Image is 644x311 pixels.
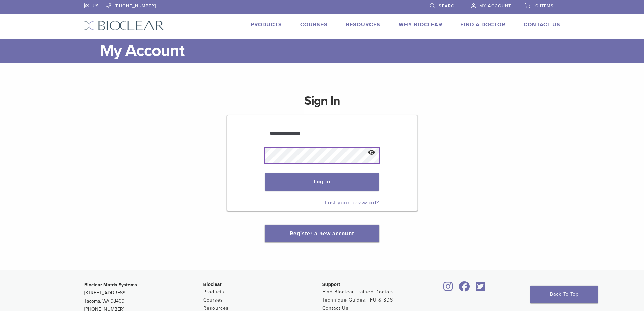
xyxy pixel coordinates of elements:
[84,21,164,30] img: Bioclear
[203,305,229,311] a: Resources
[300,21,328,28] a: Courses
[265,225,379,242] button: Register a new account
[322,282,340,287] span: Support
[322,289,394,295] a: Find Bioclear Trained Doctors
[100,39,560,63] h1: My Account
[322,297,393,303] a: Technique Guides, IFU & SDS
[325,199,379,206] a: Lost your password?
[530,286,598,303] a: Back To Top
[251,21,282,28] a: Products
[479,3,511,9] span: My Account
[84,282,137,288] strong: Bioclear Matrix Systems
[290,230,354,237] a: Register a new account
[265,173,379,191] button: Log in
[457,285,472,292] a: Bioclear
[460,21,505,28] a: Find A Doctor
[203,289,224,295] a: Products
[439,3,458,9] span: Search
[399,21,442,28] a: Why Bioclear
[535,3,554,9] span: 0 items
[203,297,223,303] a: Courses
[203,282,222,287] span: Bioclear
[441,285,455,292] a: Bioclear
[322,305,349,311] a: Contact Us
[346,21,380,28] a: Resources
[364,144,379,161] button: Show password
[524,21,560,28] a: Contact Us
[474,285,488,292] a: Bioclear
[304,93,340,114] h1: Sign In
